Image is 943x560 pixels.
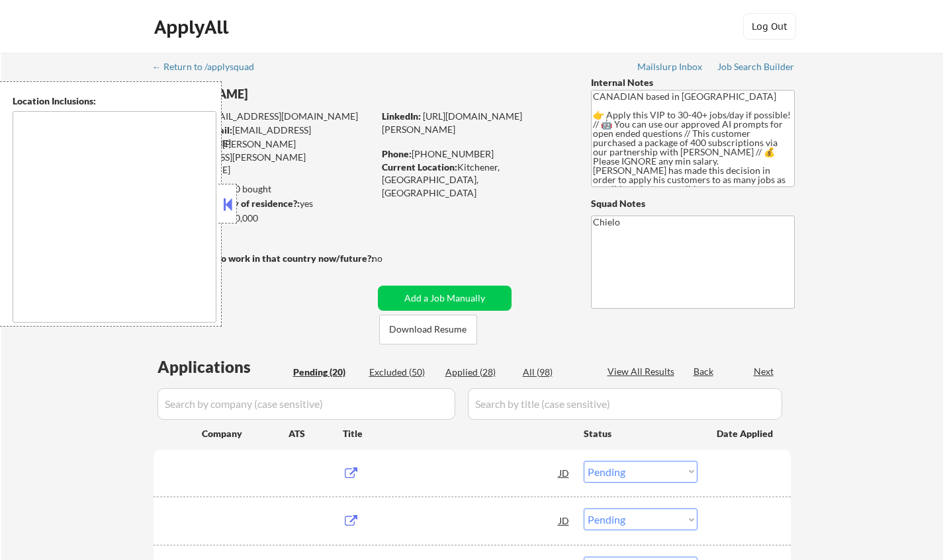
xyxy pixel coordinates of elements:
div: Status [584,421,697,445]
div: Back [694,365,715,378]
div: ApplyAll [154,16,232,38]
div: Applied (28) [445,366,512,379]
strong: Phone: [382,148,412,159]
div: [PHONE_NUMBER] [382,147,569,161]
div: Squad Notes [591,197,795,210]
div: $40,000 [153,212,373,225]
div: Company [202,427,289,440]
div: Location Inclusions: [13,95,216,108]
strong: Current Location: [382,161,457,173]
button: Add a Job Manually [378,286,512,311]
div: Job Search Builder [717,62,795,71]
a: Mailslurp Inbox [637,61,703,75]
div: Pending (20) [293,366,359,379]
strong: LinkedIn: [382,110,421,122]
div: Excluded (50) [369,366,435,379]
div: Date Applied [717,427,775,440]
div: Mailslurp Inbox [637,62,703,71]
div: ← Return to /applysquad [152,62,267,71]
div: 24 sent / 400 bought [153,182,373,196]
div: Internal Notes [591,76,795,89]
div: [EMAIL_ADDRESS][DOMAIN_NAME] [154,110,373,123]
input: Search by title (case sensitive) [468,388,782,420]
a: [URL][DOMAIN_NAME][PERSON_NAME] [382,110,522,135]
input: Search by company (case sensitive) [157,388,455,420]
a: Job Search Builder [717,61,795,75]
a: ← Return to /applysquad [152,61,267,75]
div: Applications [157,359,289,375]
div: Next [754,365,775,378]
div: ATS [289,427,343,440]
button: Log Out [743,13,796,40]
div: [PERSON_NAME][EMAIL_ADDRESS][PERSON_NAME][DOMAIN_NAME] [154,138,373,177]
div: no [372,252,410,265]
div: [PERSON_NAME] [154,86,426,102]
div: JD [558,508,571,532]
button: Download Resume [379,315,477,344]
div: View All Results [607,365,678,378]
div: Title [343,427,571,440]
div: All (98) [523,366,589,379]
div: Kitchener, [GEOGRAPHIC_DATA], [GEOGRAPHIC_DATA] [382,161,569,200]
div: yes [153,197,369,210]
div: [EMAIL_ADDRESS][DOMAIN_NAME] [154,124,373,149]
div: JD [558,461,571,485]
strong: Will need Visa to work in that country now/future?: [154,253,374,264]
